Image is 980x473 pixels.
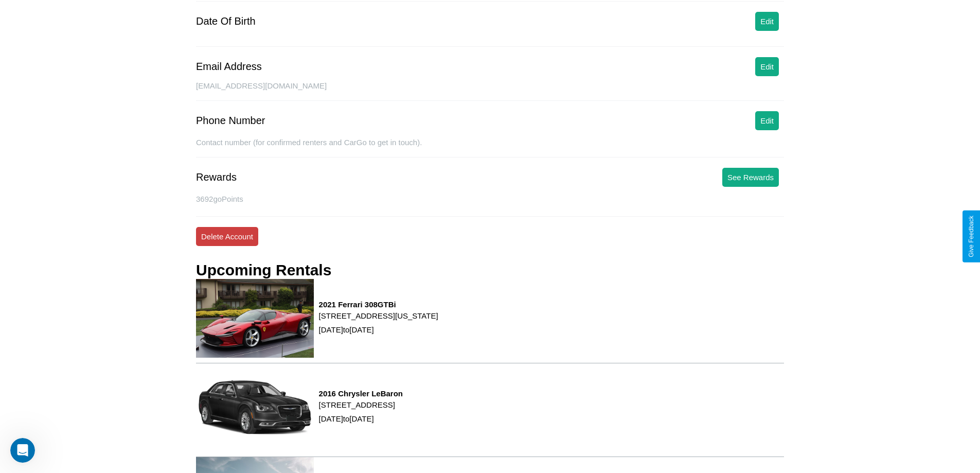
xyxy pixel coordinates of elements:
p: [STREET_ADDRESS] [319,398,403,412]
div: Date Of Birth [196,15,256,27]
h3: 2021 Ferrari 308GTBi [319,300,438,309]
button: See Rewards [722,168,779,187]
div: Email Address [196,61,262,73]
button: Edit [755,57,779,76]
p: [STREET_ADDRESS][US_STATE] [319,309,438,323]
button: Delete Account [196,227,258,246]
div: Contact number (for confirmed renters and CarGo to get in touch). [196,138,784,157]
div: [EMAIL_ADDRESS][DOMAIN_NAME] [196,81,784,101]
iframe: Intercom live chat [10,438,35,463]
img: rental [196,279,314,357]
p: 3692 goPoints [196,192,784,206]
h3: 2016 Chrysler LeBaron [319,389,403,398]
p: [DATE] to [DATE] [319,323,438,337]
p: [DATE] to [DATE] [319,412,403,426]
button: Edit [755,111,779,130]
button: Edit [755,12,779,31]
div: Give Feedback [968,216,975,257]
img: rental [196,363,314,451]
h3: Upcoming Rentals [196,261,331,279]
div: Phone Number [196,115,265,127]
div: Rewards [196,171,237,183]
